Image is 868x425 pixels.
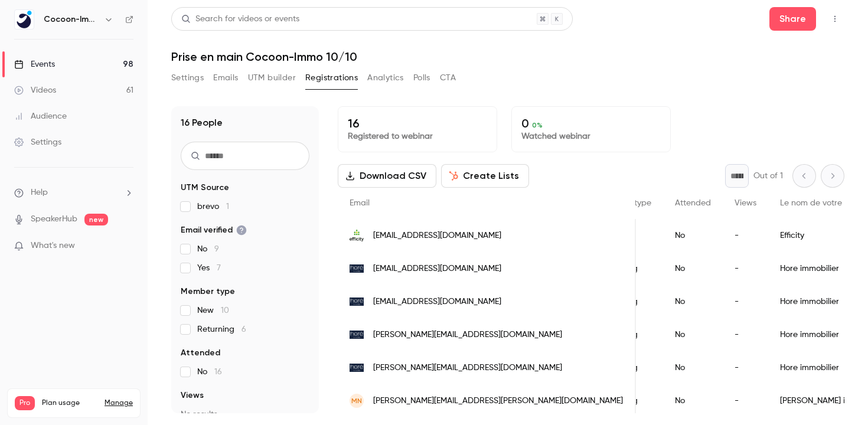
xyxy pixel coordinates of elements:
span: Views [735,199,756,207]
span: What's new [31,240,75,252]
span: 9 [214,245,219,253]
div: No [663,252,723,285]
p: Registered to webinar [348,130,487,142]
div: Videos [14,84,56,96]
span: 7 [217,264,221,272]
button: Analytics [367,68,404,87]
h1: 16 People [181,116,223,130]
a: Manage [105,398,133,408]
img: Cocoon-Immo [15,10,34,29]
p: Watched webinar [521,130,661,142]
div: No [663,318,723,351]
div: - [723,384,768,417]
span: Views [181,390,204,401]
h1: Prise en main Cocoon-Immo 10/10 [171,50,844,64]
span: [PERSON_NAME][EMAIL_ADDRESS][PERSON_NAME][DOMAIN_NAME] [373,395,623,407]
div: No [663,285,723,318]
span: 0 % [532,121,543,129]
button: Emails [213,68,238,87]
button: UTM builder [248,68,296,87]
div: - [723,351,768,384]
img: hore-immobilier.com [350,364,364,372]
button: Share [769,7,816,31]
span: 16 [214,368,222,376]
span: Email [350,199,370,207]
span: Plan usage [42,398,97,408]
button: CTA [440,68,456,87]
p: 16 [348,116,487,130]
div: Events [14,58,55,70]
span: [EMAIL_ADDRESS][DOMAIN_NAME] [373,230,501,242]
span: [EMAIL_ADDRESS][DOMAIN_NAME] [373,296,501,308]
span: MN [351,395,362,406]
div: Audience [14,110,67,122]
div: - [723,285,768,318]
a: SpeakerHub [31,213,77,225]
button: Polls [413,68,430,87]
div: - [723,252,768,285]
span: brevo [197,201,229,212]
img: hore-immobilier.com [350,331,364,339]
div: - [723,318,768,351]
span: 6 [242,325,246,334]
span: Help [31,187,48,199]
div: Search for videos or events [181,13,299,25]
div: Settings [14,136,61,148]
img: hore-immobilier.com [350,297,364,306]
span: [PERSON_NAME][EMAIL_ADDRESS][DOMAIN_NAME] [373,329,562,341]
iframe: Noticeable Trigger [119,241,133,251]
span: No [197,243,219,255]
span: Yes [197,262,221,274]
span: No [197,366,222,378]
h6: Cocoon-Immo [44,14,99,25]
img: efficity.com [350,228,364,243]
span: Returning [197,323,246,335]
span: Member type [181,286,235,297]
img: hore-immobilier.com [350,264,364,273]
span: Email verified [181,224,247,236]
span: Attended [181,347,220,359]
span: new [84,214,108,225]
span: UTM Source [181,182,229,194]
span: New [197,305,229,316]
span: 1 [226,202,229,211]
span: [EMAIL_ADDRESS][DOMAIN_NAME] [373,263,501,275]
span: Attended [675,199,711,207]
button: Settings [171,68,204,87]
li: help-dropdown-opener [14,187,133,199]
button: Create Lists [441,164,529,188]
span: [PERSON_NAME][EMAIL_ADDRESS][DOMAIN_NAME] [373,362,562,374]
span: 10 [221,306,229,315]
div: No [663,384,723,417]
div: - [723,219,768,252]
p: 0 [521,116,661,130]
p: Out of 1 [753,170,783,182]
button: Download CSV [338,164,436,188]
div: No [663,219,723,252]
span: Pro [15,396,35,410]
div: No [663,351,723,384]
button: Registrations [305,68,358,87]
p: No results [181,408,309,420]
